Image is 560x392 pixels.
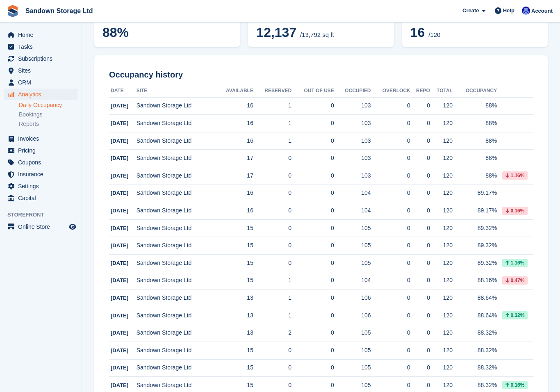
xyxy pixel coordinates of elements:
[214,324,253,342] td: 13
[253,115,291,132] td: 1
[214,289,253,307] td: 13
[111,120,128,126] span: [DATE]
[453,342,497,360] td: 88.32%
[502,259,528,267] div: 1.16%
[19,101,77,109] a: Daily Occupancy
[371,259,410,267] div: 0
[137,167,215,185] td: Sandown Storage Ltd
[214,272,253,289] td: 15
[334,137,371,145] div: 103
[137,150,215,167] td: Sandown Storage Ltd
[410,25,425,40] span: 16
[214,167,253,185] td: 17
[371,171,410,180] div: 0
[137,84,215,98] th: Site
[430,237,453,255] td: 120
[7,5,19,17] img: stora-icon-8386f47178a22dfd0bd8f6a31ec36ba5ce8667c1dd55bd0f319d3a0aa187defe.svg
[410,101,430,110] div: 0
[291,132,334,150] td: 0
[453,272,497,289] td: 88.16%
[428,31,440,38] span: /120
[137,132,215,150] td: Sandown Storage Ltd
[4,192,77,204] a: menu
[18,29,67,41] span: Home
[371,381,410,390] div: 0
[430,272,453,289] td: 120
[502,207,528,215] div: 0.16%
[430,132,453,150] td: 120
[4,65,77,76] a: menu
[4,145,77,156] a: menu
[111,242,128,248] span: [DATE]
[453,289,497,307] td: 88.64%
[531,7,553,15] span: Account
[18,65,67,76] span: Sites
[291,202,334,220] td: 0
[453,324,497,342] td: 88.32%
[371,189,410,197] div: 0
[137,202,215,220] td: Sandown Storage Ltd
[371,154,410,162] div: 0
[4,29,77,41] a: menu
[334,154,371,162] div: 103
[291,84,334,98] th: Out of Use
[137,359,215,377] td: Sandown Storage Ltd
[214,342,253,360] td: 15
[4,169,77,180] a: menu
[4,221,77,232] a: menu
[334,259,371,267] div: 105
[19,120,77,128] a: Reports
[291,167,334,185] td: 0
[253,150,291,167] td: 0
[137,97,215,115] td: Sandown Storage Ltd
[410,259,430,267] div: 0
[371,119,410,128] div: 0
[4,89,77,100] a: menu
[371,311,410,320] div: 0
[137,185,215,202] td: Sandown Storage Ltd
[214,150,253,167] td: 17
[253,219,291,237] td: 0
[111,365,128,371] span: [DATE]
[291,150,334,167] td: 0
[502,381,528,389] div: 0.16%
[253,237,291,255] td: 0
[453,150,497,167] td: 88%
[410,276,430,285] div: 0
[453,219,497,237] td: 89.32%
[214,237,253,255] td: 15
[253,202,291,220] td: 0
[111,207,128,214] span: [DATE]
[253,272,291,289] td: 1
[18,157,67,168] span: Coupons
[430,202,453,220] td: 120
[430,342,453,360] td: 120
[4,41,77,52] a: menu
[371,137,410,145] div: 0
[462,7,479,15] span: Create
[68,222,77,232] a: Preview store
[18,221,67,232] span: Online Store
[291,324,334,342] td: 0
[371,276,410,285] div: 0
[253,84,291,98] th: Reserved
[334,84,371,98] th: Occupied
[410,119,430,128] div: 0
[111,312,128,319] span: [DATE]
[410,346,430,355] div: 0
[430,255,453,272] td: 120
[430,84,453,98] th: Total
[4,133,77,144] a: menu
[371,84,410,98] th: Overlock
[4,53,77,64] a: menu
[430,219,453,237] td: 120
[137,272,215,289] td: Sandown Storage Ltd
[111,173,128,179] span: [DATE]
[291,307,334,324] td: 0
[137,255,215,272] td: Sandown Storage Ltd
[430,289,453,307] td: 120
[137,324,215,342] td: Sandown Storage Ltd
[137,289,215,307] td: Sandown Storage Ltd
[4,180,77,192] a: menu
[18,133,67,144] span: Invoices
